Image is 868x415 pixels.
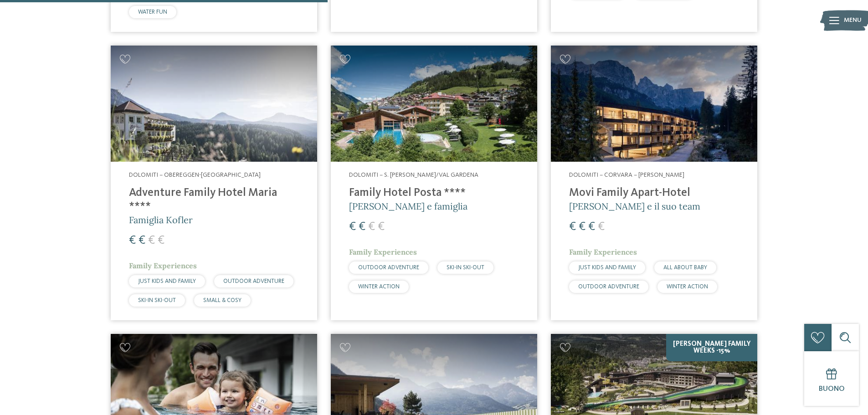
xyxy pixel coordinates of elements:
[349,221,356,233] span: €
[129,186,299,214] h4: Adventure Family Hotel Maria ****
[349,247,417,256] span: Family Experiences
[349,186,519,200] h4: Family Hotel Posta ****
[358,284,400,290] span: WINTER ACTION
[569,200,700,212] span: [PERSON_NAME] e il suo team
[349,172,478,178] span: Dolomiti – S. [PERSON_NAME]/Val Gardena
[579,221,586,233] span: €
[223,278,284,284] span: OUTDOOR ADVENTURE
[667,284,708,290] span: WINTER ACTION
[139,235,145,246] span: €
[569,172,684,178] span: Dolomiti – Corvara – [PERSON_NAME]
[331,46,537,320] a: Cercate un hotel per famiglie? Qui troverete solo i migliori! Dolomiti – S. [PERSON_NAME]/Val Gar...
[663,265,707,271] span: ALL ABOUT BABY
[129,235,136,246] span: €
[138,9,167,15] span: WATER FUN
[578,284,639,290] span: OUTDOOR ADVENTURE
[569,221,576,233] span: €
[148,235,155,246] span: €
[358,265,419,271] span: OUTDOOR ADVENTURE
[111,46,317,320] a: Cercate un hotel per famiglie? Qui troverete solo i migliori! Dolomiti – Obereggen-[GEOGRAPHIC_DA...
[819,385,845,393] span: Buono
[203,297,241,303] span: SMALL & COSY
[138,297,176,303] span: SKI-IN SKI-OUT
[551,46,757,320] a: Cercate un hotel per famiglie? Qui troverete solo i migliori! Dolomiti – Corvara – [PERSON_NAME] ...
[129,172,261,178] span: Dolomiti – Obereggen-[GEOGRAPHIC_DATA]
[129,261,197,270] span: Family Experiences
[598,221,605,233] span: €
[578,265,636,271] span: JUST KIDS AND FAMILY
[804,351,859,406] a: Buono
[138,278,196,284] span: JUST KIDS AND FAMILY
[368,221,375,233] span: €
[378,221,385,233] span: €
[569,247,637,256] span: Family Experiences
[588,221,595,233] span: €
[111,46,317,162] img: Adventure Family Hotel Maria ****
[447,265,484,271] span: SKI-IN SKI-OUT
[569,186,739,200] h4: Movi Family Apart-Hotel
[129,214,193,225] span: Famiglia Kofler
[359,221,365,233] span: €
[349,200,467,212] span: [PERSON_NAME] e famiglia
[331,46,537,162] img: Cercate un hotel per famiglie? Qui troverete solo i migliori!
[158,235,164,246] span: €
[551,46,757,162] img: Cercate un hotel per famiglie? Qui troverete solo i migliori!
